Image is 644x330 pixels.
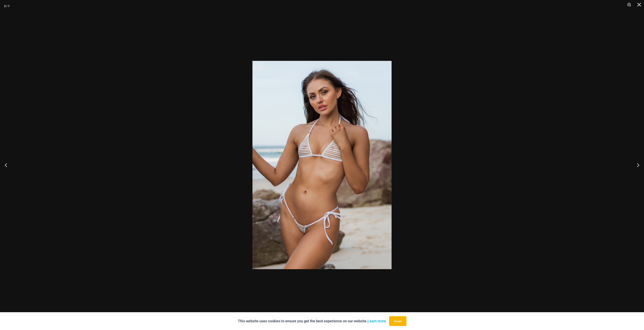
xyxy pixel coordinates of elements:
[238,318,386,324] p: This website uses cookies to ensure you get the best experience on our website.
[4,3,10,9] div: 3 / 7
[252,61,392,269] img: Tide Lines White 308 Tri Top 480 Micro 01
[367,319,386,323] a: Learn more
[389,316,406,326] button: Accept
[629,155,644,175] button: Next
